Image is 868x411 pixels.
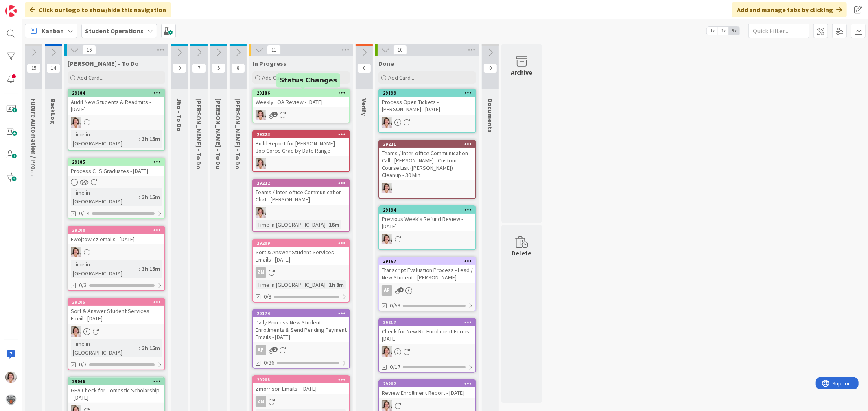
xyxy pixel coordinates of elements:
[68,306,164,324] div: Sort & Answer Student Services Email - [DATE]
[68,227,164,234] div: 29200
[379,206,475,214] div: 29194
[327,280,346,289] div: 1h 8m
[256,158,266,169] img: EW
[267,45,281,55] span: 11
[27,63,41,73] span: 15
[72,299,164,305] div: 29205
[732,2,847,17] div: Add and manage tabs by clicking
[382,346,392,357] img: EW
[379,257,475,265] div: 29167
[379,380,475,398] div: 29202Review Enrollment Report - [DATE]
[82,45,96,55] span: 16
[253,383,349,394] div: Zmorrison Emails - [DATE]
[253,138,349,156] div: Build Report for [PERSON_NAME] - Job Corps Grad by Date Range
[68,158,164,176] div: 29185Process CHS Graduates - [DATE]
[707,27,718,35] span: 1x
[382,117,392,128] img: EW
[379,387,475,398] div: Review Enrollment Report - [DATE]
[379,214,475,231] div: Previous Week's Refund Review - [DATE]
[388,74,414,81] span: Add Card...
[68,89,164,115] div: 29184Audit New Students & Readmits - [DATE]
[71,326,81,337] img: EW
[393,45,407,55] span: 10
[253,187,349,205] div: Teams / Inter-office Communication - Chat - [PERSON_NAME]
[253,240,349,265] div: 29209Sort & Answer Student Services Emails - [DATE]
[72,90,164,96] div: 29184
[382,400,392,411] img: EW
[68,378,164,385] div: 29046
[253,97,349,107] div: Weekly LOA Review - [DATE]
[71,247,81,257] img: EW
[257,240,349,246] div: 29209
[379,346,475,357] div: EW
[68,299,164,324] div: 29205Sort & Answer Student Services Email - [DATE]
[257,377,349,383] div: 29208
[253,310,349,317] div: 29174
[280,76,337,84] h5: Status Changes
[264,359,274,367] span: 0/36
[68,97,164,115] div: Audit New Students & Readmits - [DATE]
[383,381,475,387] div: 29202
[139,193,140,201] span: :
[379,380,475,387] div: 29202
[379,234,475,244] div: EW
[256,280,326,289] div: Time in [GEOGRAPHIC_DATA]
[68,299,164,306] div: 29205
[253,131,349,156] div: 29223Build Report for [PERSON_NAME] - Job Corps Grad by Date Range
[139,344,140,353] span: :
[79,209,90,218] span: 0/14
[30,98,38,209] span: Future Automation / Process Building
[72,379,164,384] div: 29046
[360,98,368,116] span: Verify
[512,248,532,258] div: Delete
[256,396,266,407] div: ZM
[68,89,164,97] div: 29184
[212,63,225,73] span: 5
[231,63,245,73] span: 8
[195,98,203,169] span: Zaida - To Do
[175,98,184,132] span: Jho - To Do
[272,347,278,352] span: 2
[383,258,475,264] div: 29167
[379,141,475,180] div: 29221Teams / Inter-office Communication - Call - [PERSON_NAME] - Custom Course List ([PERSON_NAME...
[257,90,349,96] div: 29186
[192,63,206,73] span: 7
[68,378,164,403] div: 29046GPA Check for Domestic Scholarship - [DATE]
[390,301,400,310] span: 0/53
[253,110,349,120] div: EW
[272,112,278,117] span: 1
[511,67,533,77] div: Archive
[253,267,349,278] div: ZM
[253,180,349,187] div: 29222
[379,89,475,115] div: 29199Process Open Tickets - [PERSON_NAME] - [DATE]
[17,1,37,11] span: Support
[79,281,87,290] span: 0/3
[71,130,139,148] div: Time in [GEOGRAPHIC_DATA]
[5,394,17,406] img: avatar
[214,98,223,169] span: Eric - To Do
[379,89,475,97] div: 29199
[253,310,349,342] div: 29174Daily Process New Student Enrollments & Send Pending Payment Emails - [DATE]
[256,110,266,120] img: EW
[253,317,349,342] div: Daily Process New Student Enrollments & Send Pending Payment Emails - [DATE]
[5,5,17,17] img: Visit kanbanzone.com
[379,148,475,180] div: Teams / Inter-office Communication - Call - [PERSON_NAME] - Custom Course List ([PERSON_NAME]) Cl...
[326,220,327,229] span: :
[256,207,266,218] img: EW
[256,220,326,229] div: Time in [GEOGRAPHIC_DATA]
[25,2,171,17] div: Click our logo to show/hide this navigation
[253,376,349,394] div: 29208Zmorrison Emails - [DATE]
[390,363,400,371] span: 0/17
[379,265,475,283] div: Transcript Evaluation Process - Lead / New Student - [PERSON_NAME]
[68,117,164,128] div: EW
[253,396,349,407] div: ZM
[140,193,162,201] div: 3h 15m
[379,319,475,326] div: 29217
[383,207,475,213] div: 29194
[383,90,475,96] div: 29199
[379,117,475,128] div: EW
[379,141,475,148] div: 29221
[257,132,349,137] div: 29223
[264,292,271,301] span: 0/3
[379,183,475,193] div: EW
